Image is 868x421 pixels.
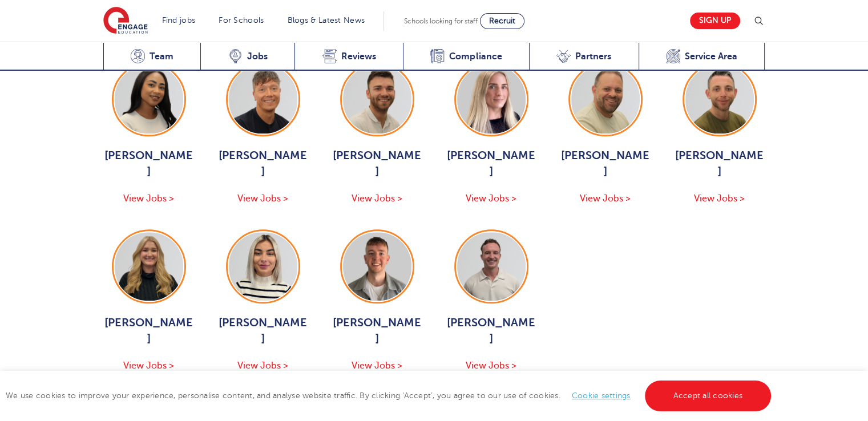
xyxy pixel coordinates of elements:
a: [PERSON_NAME] View Jobs > [674,62,765,206]
img: Josh Hausdoerfer [343,65,411,133]
span: [PERSON_NAME] [217,315,309,347]
a: [PERSON_NAME] View Jobs > [332,62,423,206]
a: Partners [529,43,639,71]
a: Accept all cookies [645,380,772,411]
span: We use cookies to improve your experience, personalise content, and analyse website traffic. By c... [6,391,774,400]
img: Ryan Simmons [685,65,754,133]
a: [PERSON_NAME] View Jobs > [446,62,537,206]
span: Schools looking for staff [404,17,478,25]
img: Mia Menson [115,65,183,133]
a: Jobs [200,43,294,71]
span: View Jobs > [123,193,174,204]
a: Sign up [690,13,740,29]
img: Megan Parsons [457,65,526,133]
span: View Jobs > [123,361,174,371]
a: [PERSON_NAME] View Jobs > [217,229,309,373]
a: Reviews [294,43,403,71]
img: Emma Scott [229,232,297,301]
span: View Jobs > [237,193,288,204]
span: [PERSON_NAME] [332,315,423,347]
span: [PERSON_NAME] [217,148,309,180]
img: Engage Education [103,7,148,35]
a: [PERSON_NAME] View Jobs > [560,62,651,206]
span: View Jobs > [237,361,288,371]
span: [PERSON_NAME] [103,315,195,347]
img: Gemma White [115,232,183,301]
a: [PERSON_NAME] View Jobs > [446,229,537,373]
a: Find jobs [162,16,196,25]
span: [PERSON_NAME] [332,148,423,180]
a: Blogs & Latest News [288,16,365,25]
img: Aaron Blackwell [229,65,297,133]
span: View Jobs > [466,193,516,204]
span: Compliance [449,51,502,62]
span: [PERSON_NAME] [103,148,195,180]
span: Service Area [685,51,737,62]
span: Recruit [489,17,515,25]
span: View Jobs > [580,193,631,204]
span: View Jobs > [352,361,402,371]
span: Jobs [247,51,268,62]
a: Recruit [480,13,524,29]
span: Reviews [341,51,376,62]
span: [PERSON_NAME] [674,148,765,180]
img: Ash Francis [343,232,411,301]
a: Service Area [639,43,765,71]
a: [PERSON_NAME] View Jobs > [332,229,423,373]
span: View Jobs > [466,361,516,371]
a: Cookie settings [572,391,631,400]
span: Team [150,51,173,62]
span: View Jobs > [694,193,745,204]
img: Will Taylor [457,232,526,301]
span: [PERSON_NAME] [446,148,537,180]
span: [PERSON_NAME] [446,315,537,347]
a: [PERSON_NAME] View Jobs > [103,229,195,373]
img: Paul Tricker [571,65,640,133]
a: [PERSON_NAME] View Jobs > [103,62,195,206]
a: [PERSON_NAME] View Jobs > [217,62,309,206]
a: For Schools [219,16,264,25]
span: [PERSON_NAME] [560,148,651,180]
span: Partners [575,51,611,62]
a: Compliance [403,43,529,71]
span: View Jobs > [352,193,402,204]
a: Team [103,43,201,71]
